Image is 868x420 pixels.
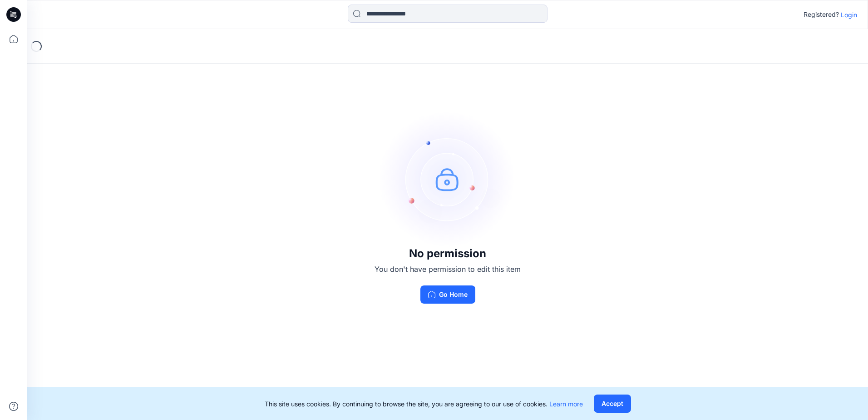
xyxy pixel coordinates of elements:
p: Registered? [804,9,839,20]
h3: No permission [375,247,521,260]
a: Learn more [549,400,583,408]
p: This site uses cookies. By continuing to browse the site, you are agreeing to our use of cookies. [265,399,583,409]
p: You don't have permission to edit this item [375,264,521,275]
button: Go Home [420,285,475,304]
button: Accept [594,395,631,413]
img: no-perm.svg [380,111,516,247]
p: Login [841,10,857,20]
